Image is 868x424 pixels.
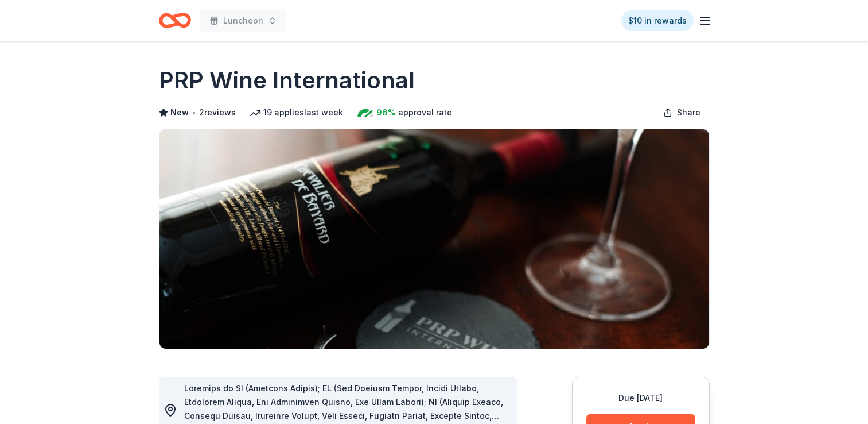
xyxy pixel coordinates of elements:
a: Home [159,7,191,34]
div: 19 applies last week [250,106,343,120]
h1: PRP Wine International [159,64,415,97]
img: Image for PRP Wine International [159,129,709,349]
span: approval rate [398,106,452,120]
span: • [192,108,196,117]
span: Share [677,106,700,120]
span: New [170,106,189,120]
a: $10 in rewards [621,10,694,31]
div: Due [DATE] [586,391,695,405]
button: Share [654,101,710,124]
button: Luncheon [200,9,286,32]
span: 96% [376,106,396,120]
span: Luncheon [223,14,263,28]
button: 2reviews [199,106,236,120]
